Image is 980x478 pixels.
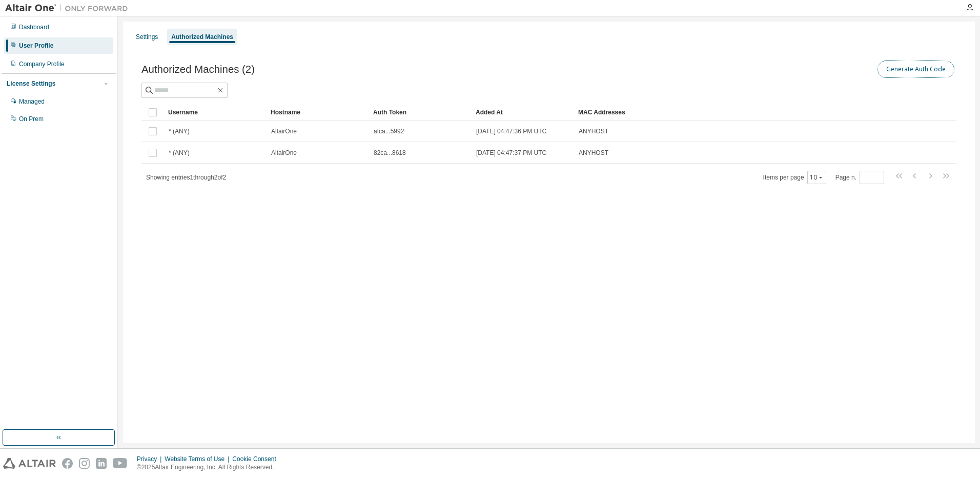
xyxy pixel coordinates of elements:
[579,127,608,135] span: ANYHOST
[579,149,608,157] span: ANYHOST
[137,463,282,472] p: © 2025 Altair Engineering, Inc. All Rights Reserved.
[374,149,406,157] span: 82ca...8618
[79,458,90,469] img: instagram.svg
[19,115,44,123] div: On Prem
[136,33,158,41] div: Settings
[7,79,55,88] div: License Settings
[877,61,954,78] button: Generate Auth Code
[835,171,884,184] span: Page n.
[3,458,56,469] img: altair_logo.svg
[5,3,133,13] img: Altair One
[19,42,53,50] div: User Profile
[168,104,262,121] div: Username
[62,458,73,469] img: facebook.svg
[373,104,467,121] div: Auth Token
[96,458,107,469] img: linkedin.svg
[169,149,190,157] span: * (ANY)
[763,171,826,184] span: Items per page
[171,33,233,41] div: Authorized Machines
[137,455,165,463] div: Privacy
[374,127,404,135] span: afca...5992
[476,149,546,157] span: [DATE] 04:47:37 PM UTC
[271,127,297,135] span: AltairOne
[113,458,128,469] img: youtube.svg
[19,97,45,106] div: Managed
[165,455,232,463] div: Website Terms of Use
[19,60,65,68] div: Company Profile
[810,173,824,182] button: 10
[232,455,282,463] div: Cookie Consent
[578,104,849,121] div: MAC Addresses
[476,127,546,135] span: [DATE] 04:47:36 PM UTC
[141,64,255,75] span: Authorized Machines (2)
[271,104,365,121] div: Hostname
[146,174,226,181] span: Showing entries 1 through 2 of 2
[476,104,570,121] div: Added At
[271,149,297,157] span: AltairOne
[169,127,190,135] span: * (ANY)
[19,23,49,31] div: Dashboard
